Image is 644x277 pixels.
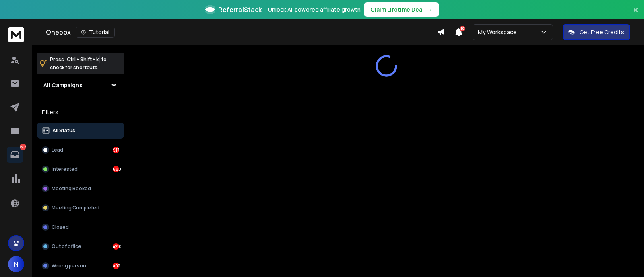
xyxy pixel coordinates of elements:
[37,181,124,197] button: Meeting Booked
[20,144,26,150] p: 7605
[113,166,119,172] div: 680
[52,185,91,192] p: Meeting Booked
[37,142,124,158] button: Lead917
[52,224,69,230] p: Closed
[218,5,262,14] span: ReferralStack
[268,6,361,14] p: Unlock AI-powered affiliate growth
[52,127,75,134] p: All Status
[630,5,641,24] button: Close banner
[52,147,63,153] p: Lead
[52,166,78,172] p: Interested
[76,27,115,38] button: Tutorial
[52,205,99,211] p: Meeting Completed
[66,55,100,64] span: Ctrl + Shift + k
[460,26,465,31] span: 50
[37,77,124,93] button: All Campaigns
[52,263,86,269] p: Wrong person
[427,6,433,14] span: →
[37,238,124,254] button: Out of office4210
[37,107,124,118] h3: Filters
[37,258,124,274] button: Wrong person402
[43,81,83,89] h1: All Campaigns
[46,27,437,38] div: Onebox
[37,123,124,139] button: All Status
[364,2,439,17] button: Claim Lifetime Deal→
[113,263,119,269] div: 402
[8,256,24,272] button: N
[37,200,124,216] button: Meeting Completed
[563,24,630,40] button: Get Free Credits
[113,243,119,250] div: 4210
[50,55,107,72] p: Press to check for shortcuts.
[37,161,124,177] button: Interested680
[52,243,81,250] p: Out of office
[478,28,520,36] p: My Workspace
[580,28,624,36] p: Get Free Credits
[113,147,119,153] div: 917
[37,219,124,235] button: Closed
[7,147,23,163] a: 7605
